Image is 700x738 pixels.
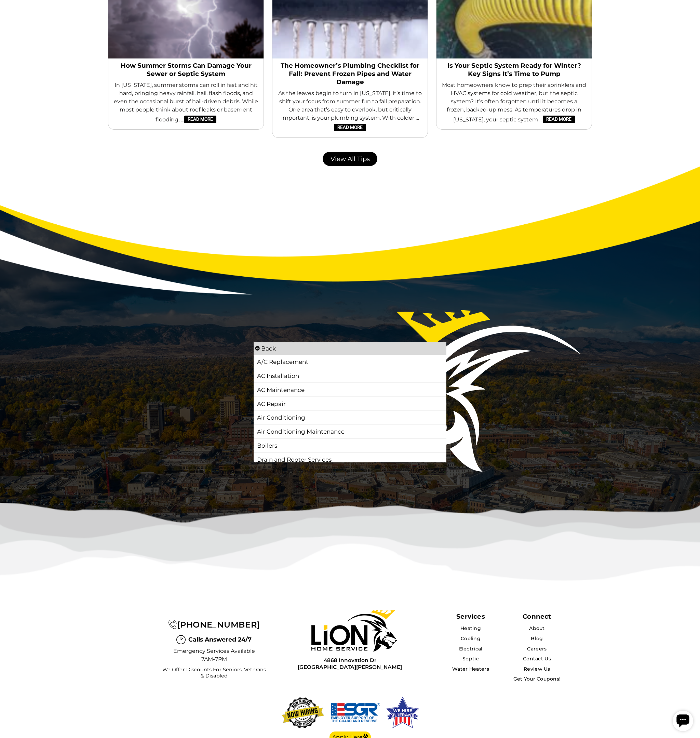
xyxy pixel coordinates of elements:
[460,625,481,631] a: Heating
[523,656,551,662] a: Contact Us
[177,620,260,630] span: [PHONE_NUMBER]
[3,3,23,23] div: Open chat widget
[188,635,252,644] span: Calls Answered 24/7
[257,413,444,423] a: Air Conditioning
[184,116,216,123] a: Read More
[462,656,479,662] a: Septic
[160,667,268,679] span: We Offer Discounts for Seniors, Veterans & Disabled
[257,371,444,381] a: AC Installation
[385,696,420,730] img: We hire veterans
[461,635,481,642] a: Cooling
[257,399,444,409] a: AC Repair
[531,635,543,642] a: Blog
[280,696,326,730] img: now-hiring
[257,441,444,451] a: Boilers
[513,676,561,682] a: Get Your Coupons!
[527,646,547,652] a: Careers
[452,666,489,672] a: Water Heaters
[114,81,258,124] span: In [US_STATE], summer storms can roll in fast and hit hard, bringing heavy rainfall, hail, flash ...
[523,612,551,620] div: Connect
[524,666,550,672] a: Review Us
[257,385,444,395] a: AC Maintenance
[257,357,444,367] a: A/C Replacement
[173,647,255,663] span: Emergency Services Available 7AM-7PM
[330,696,381,730] img: We hire veterans
[298,657,402,663] span: 4868 Innovation Dr
[298,657,402,670] a: 4868 Innovation Dr[GEOGRAPHIC_DATA][PERSON_NAME]
[168,620,260,630] a: [PHONE_NUMBER]
[278,89,422,132] span: As the leaves begin to turn in [US_STATE], it’s time to shift your focus from summer fun to fall ...
[298,664,402,670] span: [GEOGRAPHIC_DATA][PERSON_NAME]
[323,152,377,166] a: View All Tips
[257,455,444,465] a: Drain and Rooter Services
[456,612,485,620] span: Services
[442,81,586,124] span: Most homeowners know to prep their sprinklers and HVAC systems for cold weather, but the septic s...
[543,116,575,123] a: Read More
[278,62,422,86] a: The Homeowner’s Plumbing Checklist for Fall: Prevent Frozen Pipes and Water Damage
[442,62,586,78] a: Is Your Septic System Ready for Winter? Key Signs It’s Time to Pump
[459,646,483,652] a: Electrical
[257,427,444,437] a: Air Conditioning Maintenance
[529,625,544,631] a: About
[114,62,258,78] a: How Summer Storms Can Damage Your Sewer or Septic System
[334,124,366,131] a: Read More
[254,342,446,355] li: Back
